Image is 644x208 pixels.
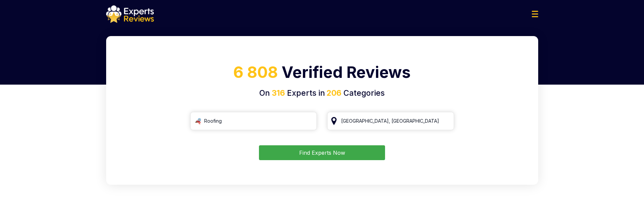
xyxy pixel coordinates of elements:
[259,145,385,160] button: Find Experts Now
[233,63,278,82] span: 6 808
[532,11,538,17] img: Menu Icon
[190,112,317,130] input: Search Category
[106,5,154,23] img: logo
[272,88,285,98] span: 316
[114,87,530,99] h4: On Experts in Categories
[114,61,530,87] h1: Verified Reviews
[327,112,454,130] input: Your City
[325,88,341,98] span: 206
